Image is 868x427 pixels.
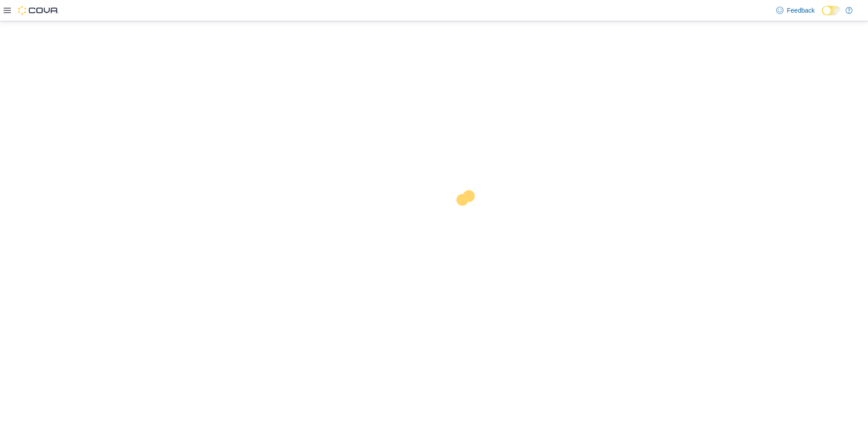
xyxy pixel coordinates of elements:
span: Dark Mode [822,15,822,16]
input: Dark Mode [822,6,841,15]
img: cova-loader [434,183,502,251]
span: Feedback [787,6,815,15]
img: Cova [18,6,59,15]
a: Feedback [773,1,818,19]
